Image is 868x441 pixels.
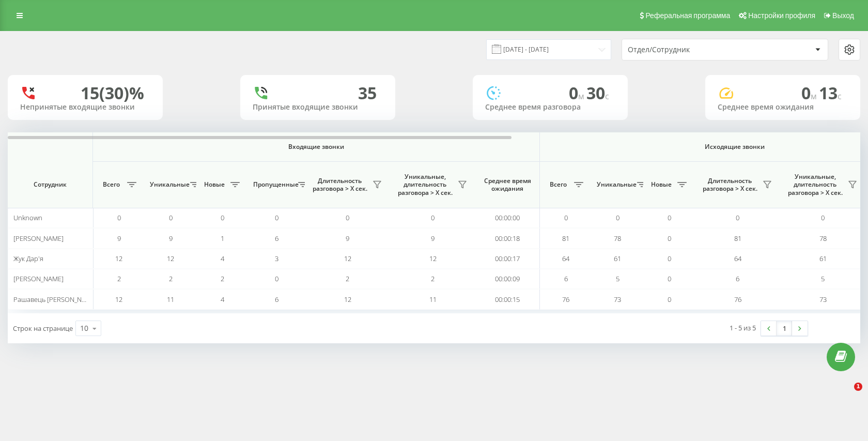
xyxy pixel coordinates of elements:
span: 61 [819,254,827,263]
span: 0 [221,213,224,222]
span: Всего [98,180,124,189]
span: 0 [668,254,671,263]
td: 00:00:17 [475,249,540,269]
span: 0 [668,295,671,304]
span: 0 [169,213,173,222]
td: 00:00:18 [475,228,540,248]
span: 0 [801,82,819,104]
span: 2 [346,274,349,283]
span: Настройки профиля [748,11,815,20]
span: 3 [275,254,278,263]
span: 76 [734,295,741,304]
span: 9 [431,234,435,243]
span: 0 [346,213,349,222]
span: 76 [562,295,569,304]
span: 2 [169,274,173,283]
span: Сотрудник [17,180,84,189]
span: 81 [734,234,741,243]
span: 5 [616,274,619,283]
div: 1 - 5 из 5 [730,323,756,333]
span: 12 [344,295,351,304]
span: 4 [221,254,224,263]
span: 9 [169,234,173,243]
span: [PERSON_NAME] [13,234,64,243]
span: Строк на странице [13,324,73,333]
span: 11 [429,295,437,304]
span: 2 [117,274,121,283]
span: [PERSON_NAME] [13,274,64,283]
span: 64 [562,254,569,263]
span: 0 [821,213,825,222]
span: Рашавець [PERSON_NAME] [13,295,97,304]
span: Уникальные, длительность разговора > Х сек. [785,173,845,197]
div: Непринятые входящие звонки [20,103,150,112]
span: 81 [562,234,569,243]
span: Длительность разговора > Х сек. [700,177,760,193]
span: 73 [614,295,621,304]
span: 64 [734,254,741,263]
span: 6 [564,274,568,283]
span: Среднее время ожидания [483,177,532,193]
span: 0 [616,213,619,222]
span: 0 [668,274,671,283]
span: 30 [586,82,609,104]
span: 12 [115,295,122,304]
span: 1 [854,383,862,391]
span: 12 [429,254,437,263]
span: Жук Дар'я [13,254,43,263]
span: 0 [275,213,278,222]
iframe: Intercom live chat [833,383,858,407]
span: 78 [819,234,827,243]
span: 0 [736,213,739,222]
span: 12 [344,254,351,263]
span: 12 [115,254,122,263]
span: 0 [275,274,278,283]
span: 73 [819,295,827,304]
span: 5 [821,274,825,283]
span: Уникальные [597,180,634,189]
span: 9 [117,234,121,243]
div: Принятые входящие звонки [253,103,383,112]
span: 1 [221,234,224,243]
span: 6 [736,274,739,283]
span: м [578,90,586,102]
span: Unknown [13,213,42,222]
span: 9 [346,234,349,243]
span: Всего [545,180,571,189]
span: 0 [564,213,568,222]
div: Среднее время разговора [485,103,615,112]
span: 2 [431,274,435,283]
span: Входящие звонки [120,143,513,151]
td: 00:00:15 [475,289,540,309]
a: 1 [777,321,792,336]
span: 78 [614,234,621,243]
span: Выход [832,11,854,20]
span: 0 [117,213,121,222]
span: Пропущенные [253,180,295,189]
td: 00:00:09 [475,269,540,289]
span: Новые [648,180,674,189]
span: c [838,90,842,102]
span: 11 [167,295,174,304]
span: 6 [275,234,278,243]
span: 13 [819,82,842,104]
span: Длительность разговора > Х сек. [310,177,369,193]
span: 61 [614,254,621,263]
span: Новые [202,180,227,189]
span: м [811,90,819,102]
span: Реферальная программа [645,11,730,20]
div: Отдел/Сотрудник [628,45,751,54]
td: 00:00:00 [475,208,540,228]
span: 0 [668,234,671,243]
span: Уникальные, длительность разговора > Х сек. [395,173,455,197]
span: 4 [221,295,224,304]
span: 2 [221,274,224,283]
span: 0 [668,213,671,222]
span: 6 [275,295,278,304]
div: 15 (30)% [81,83,144,103]
div: 10 [80,323,88,333]
span: c [605,90,609,102]
span: 0 [569,82,586,104]
div: Среднее время ожидания [718,103,848,112]
span: 0 [431,213,435,222]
